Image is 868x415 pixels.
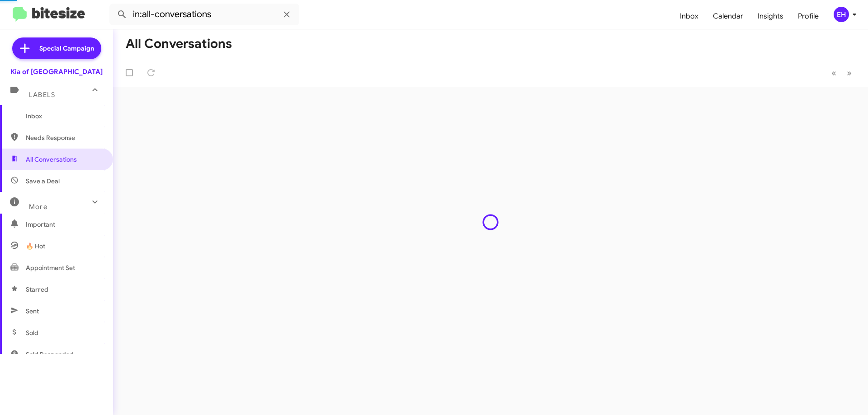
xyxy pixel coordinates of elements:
[831,67,836,79] span: «
[26,263,75,272] span: Appointment Set
[26,328,38,337] span: Sold
[826,64,842,82] button: Previous
[10,67,103,76] div: Kia of [GEOGRAPHIC_DATA]
[29,91,55,99] span: Labels
[26,285,48,294] span: Starred
[26,242,45,251] span: 🔥 Hot
[109,4,299,25] input: Search
[26,112,103,121] span: Inbox
[834,7,849,22] div: EH
[29,203,47,211] span: More
[791,3,826,29] a: Profile
[706,3,750,29] a: Calendar
[841,64,857,82] button: Next
[39,44,94,53] span: Special Campaign
[750,3,791,29] a: Insights
[826,64,857,82] nav: Page navigation example
[26,155,77,164] span: All Conversations
[26,133,103,142] span: Needs Response
[12,37,101,59] a: Special Campaign
[826,7,858,22] button: EH
[847,67,852,79] span: »
[26,220,103,229] span: Important
[26,307,39,316] span: Sent
[26,350,74,359] span: Sold Responded
[126,37,232,51] h1: All Conversations
[26,177,60,186] span: Save a Deal
[673,3,706,29] a: Inbox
